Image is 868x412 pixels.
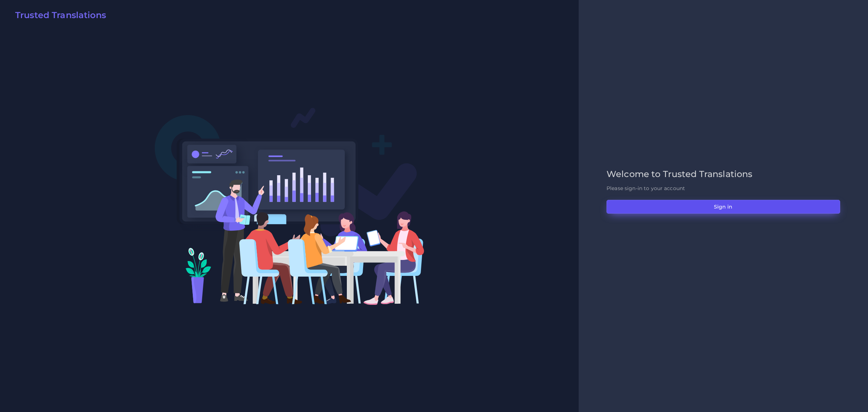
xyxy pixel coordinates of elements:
h2: Trusted Translations [15,10,106,21]
p: Please sign-in to your account [607,185,840,192]
a: Trusted Translations [10,10,106,23]
img: Login V2 [154,107,425,305]
button: Sign in [607,200,840,214]
h2: Welcome to Trusted Translations [607,169,840,180]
